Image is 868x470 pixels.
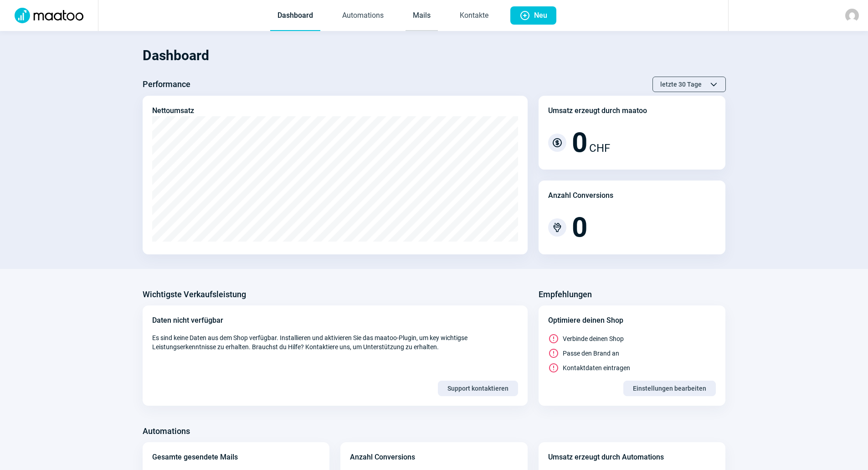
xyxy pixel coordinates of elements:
a: Kontakte [452,1,496,31]
h3: Performance [143,77,190,92]
div: Umsatz erzeugt durch Automations [548,452,664,463]
img: Logo [9,8,89,23]
div: Anzahl Conversions [548,190,613,201]
button: Neu [510,6,556,25]
span: Kontaktdaten eintragen [563,363,630,372]
span: Support kontaktieren [447,381,508,396]
a: Dashboard [270,1,320,31]
span: Neu [534,6,547,25]
div: Optimiere deinen Shop [548,315,716,326]
div: Daten nicht verfügbar [152,315,518,326]
button: Support kontaktieren [438,381,518,396]
h3: Empfehlungen [539,287,592,302]
img: avatar [845,9,859,22]
button: Einstellungen bearbeiten [623,381,716,396]
div: Umsatz erzeugt durch maatoo [548,105,647,116]
span: CHF [589,140,610,156]
div: Anzahl Conversions [350,452,415,463]
span: Einstellungen bearbeiten [633,381,706,396]
span: Es sind keine Daten aus dem Shop verfügbar. Installieren und aktivieren Sie das maatoo-Plugin, um... [152,333,518,351]
span: letzte 30 Tage [660,77,702,92]
h1: Dashboard [143,40,726,71]
h3: Wichtigste Verkaufsleistung [143,287,246,302]
div: Nettoumsatz [152,105,194,116]
div: Gesamte gesendete Mails [152,452,238,463]
span: 0 [572,129,587,156]
a: Automations [335,1,391,31]
h3: Automations [143,424,190,439]
span: 0 [572,214,587,241]
span: Passe den Brand an [563,349,619,358]
a: Mails [406,1,438,31]
span: Verbinde deinen Shop [563,334,624,343]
